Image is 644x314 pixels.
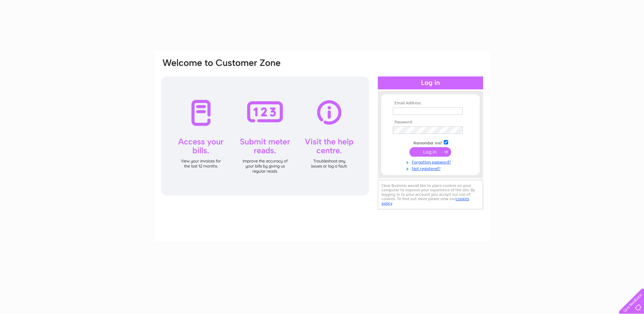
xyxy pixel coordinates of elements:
[391,101,470,106] th: Email Address:
[378,180,483,209] div: Clear Business would like to place cookies on your computer to improve your experience of the sit...
[391,139,470,146] td: Remember me?
[409,147,451,157] input: Submit
[391,120,470,125] th: Password:
[382,196,469,206] a: cookies policy
[393,158,470,165] a: Forgotten password?
[393,165,470,171] a: Not registered?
